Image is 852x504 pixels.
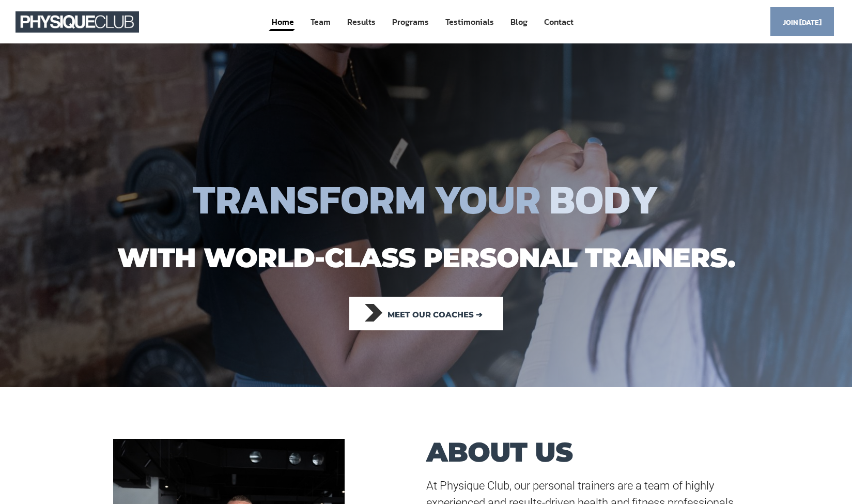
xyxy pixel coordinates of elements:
[426,439,654,466] h1: ABOUT US
[346,12,377,32] a: Results
[770,7,834,36] a: Join [DATE]
[444,12,495,32] a: Testimonials
[349,297,503,330] a: Meet our coaches ➔
[391,12,430,32] a: Programs
[543,12,575,32] a: Contact
[509,12,529,32] a: Blog
[101,240,752,276] h1: with world-class personal trainers.
[388,303,483,326] span: Meet our coaches ➔
[271,12,295,32] a: Home
[309,12,332,32] a: Team
[193,169,541,230] span: TRANSFORM YOUR
[783,12,822,33] span: Join [DATE]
